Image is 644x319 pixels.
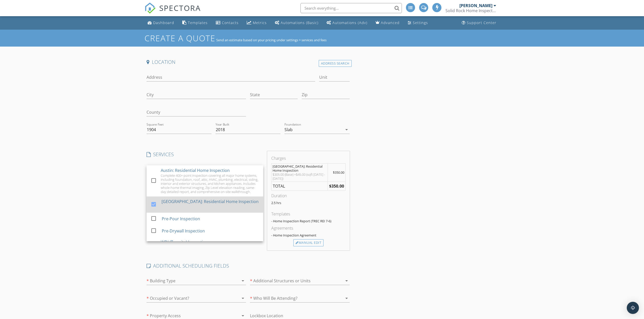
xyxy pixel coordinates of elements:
[344,295,350,301] i: arrow_drop_down
[413,20,428,25] div: Settings
[284,127,293,132] div: Slab
[273,18,320,28] a: Automations (Basic)
[245,18,269,28] a: Metrics
[271,225,345,231] div: Agreements
[146,18,176,28] a: Dashboard
[253,20,267,25] div: Metrics
[406,18,430,28] a: Settings
[145,7,201,17] a: SPECTORA
[344,278,350,284] i: arrow_drop_down
[216,38,327,42] span: Send an estimate based on your pricing under settings > services and fees
[153,20,174,25] div: Dashboard
[272,182,328,191] td: TOTAL
[240,278,246,284] i: arrow_drop_down
[147,263,350,269] h4: ADDITIONAL SCHEDULING FIELDS
[273,172,327,181] div: $305.00 (Base) +$45.00 (sqft [DATE] - [DATE])
[159,3,201,13] span: SPECTORA
[627,302,639,314] div: Open Intercom Messenger
[332,20,367,25] div: Automations (Adv)
[293,239,324,246] div: Manual Edit
[460,18,498,28] a: Support Center
[445,8,496,13] div: Solid Rock Home Inspections
[319,60,352,67] div: Address Search
[271,201,345,205] p: 2.5 hrs
[373,18,402,28] a: Advanced
[162,216,200,222] div: Pre-Pour Inspection
[147,151,263,158] h4: SERVICES
[222,20,239,25] div: Contacts
[467,20,496,25] div: Support Center
[271,193,345,199] div: Duration
[214,18,241,28] a: Contacts
[281,20,318,25] div: Automations (Basic)
[145,3,156,14] img: The Best Home Inspection Software - Spectora
[325,18,369,28] a: Automations (Advanced)
[271,233,345,237] div: - Home Inspection Agreement
[271,211,345,217] div: Templates
[161,173,259,194] div: Complete 400+ point inspection covering all major home systems, including foundation, roof, attic...
[333,170,344,175] span: $350.00
[147,59,350,65] h4: Location
[162,198,259,205] div: [GEOGRAPHIC_DATA]: Residential Home Inspection
[381,20,400,25] div: Advanced
[240,295,246,301] i: arrow_drop_down
[161,239,208,245] div: WDI (Termite) Inspection
[161,167,230,173] div: Austin: Residential Home Inspection
[271,155,345,161] div: Charges
[459,3,492,8] div: [PERSON_NAME]
[273,164,327,172] div: [GEOGRAPHIC_DATA]: Residential Home Inspection
[188,20,208,25] div: Templates
[329,183,344,189] strong: $350.00
[162,228,205,234] div: Pre-Drywall Inspection
[145,33,216,44] h1: Create a Quote
[344,127,350,133] i: arrow_drop_down
[240,313,246,319] i: arrow_drop_down
[271,219,345,223] div: - Home Inspection Report (TREC REI 7-6)
[300,3,402,13] input: Search everything...
[180,18,210,28] a: Templates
